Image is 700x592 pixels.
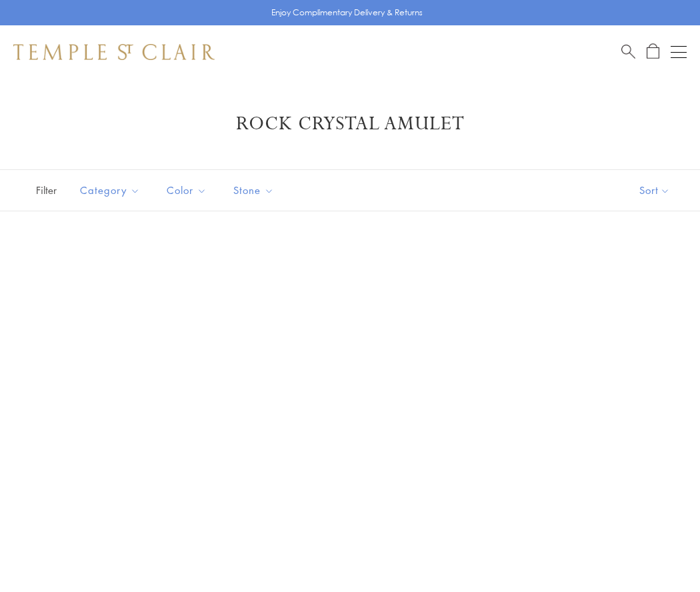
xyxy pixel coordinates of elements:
[647,43,659,60] a: Open Shopping Bag
[609,170,700,211] button: Show sort by
[33,112,667,136] h1: Rock Crystal Amulet
[70,175,150,205] button: Category
[671,44,687,60] button: Open navigation
[227,182,284,199] span: Stone
[157,175,217,205] button: Color
[271,6,423,19] p: Enjoy Complimentary Delivery & Returns
[13,44,215,60] img: Temple St. Clair
[621,43,635,60] a: Search
[223,175,284,205] button: Stone
[73,182,150,199] span: Category
[160,182,217,199] span: Color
